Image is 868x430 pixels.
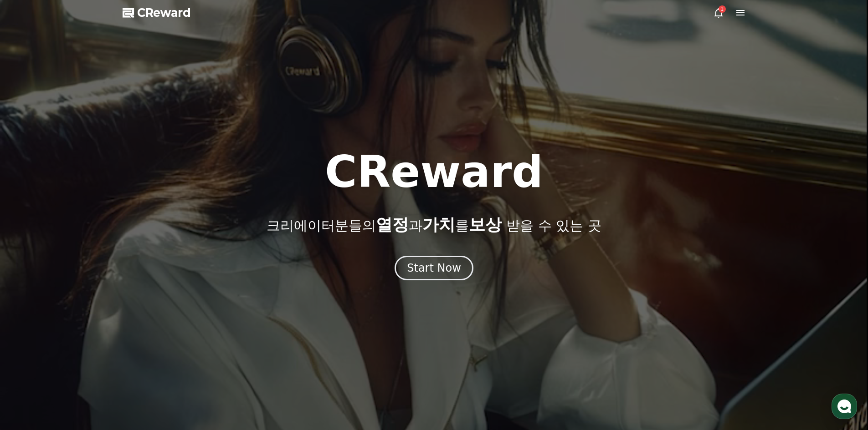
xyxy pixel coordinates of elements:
span: 보상 [469,215,502,234]
a: CReward [123,5,191,20]
h1: CReward [325,150,543,194]
p: 크리에이터분들의 과 를 받을 수 있는 곳 [267,216,601,234]
div: 1 [719,5,726,13]
span: 가치 [422,215,455,234]
button: Start Now [395,256,473,280]
a: 1 [713,7,724,18]
span: CReward [137,5,191,20]
span: 열정 [376,215,409,234]
div: Start Now [407,261,461,275]
a: Start Now [395,265,473,273]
